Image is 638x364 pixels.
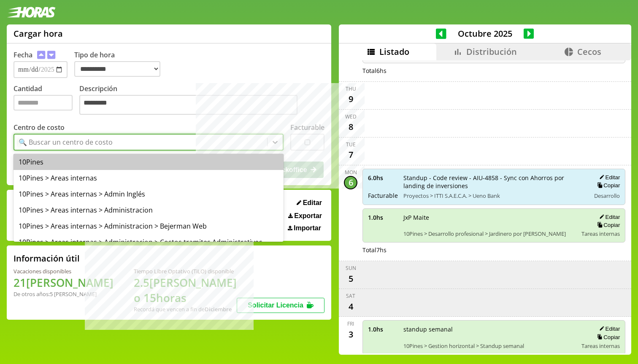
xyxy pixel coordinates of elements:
input: Cantidad [14,95,73,111]
div: 7 [344,148,357,162]
div: 10Pines > Areas internas > Admin Inglés [14,186,284,202]
label: Tipo de hora [74,50,167,78]
div: Sun [346,264,356,272]
div: Mon [345,169,357,176]
button: Exportar [286,212,324,220]
span: 1.0 hs [368,325,397,333]
span: Exportar [294,212,322,220]
div: Fri [347,320,354,327]
span: Proyectos > ITTI S.A.E.C.A. > Ueno Bank [403,192,584,200]
span: standup semanal [403,325,576,333]
span: Facturable [368,191,397,200]
label: Fecha [14,50,32,59]
button: Editar [597,325,620,332]
div: Vacaciones disponibles [14,267,114,275]
div: Tue [346,141,356,148]
span: Cecos [577,46,601,57]
span: Tareas internas [581,342,620,350]
div: 9 [344,92,357,106]
span: 1.0 hs [368,213,397,221]
div: Thu [346,85,356,92]
span: Editar [303,199,322,207]
div: 5 [344,272,357,285]
div: Tiempo Libre Optativo (TiLO) disponible [134,267,237,275]
textarea: Descripción [79,95,297,115]
div: 3 [344,327,357,341]
div: 4 [344,299,357,313]
span: Standup - Code review - AIU-4858 - Sync con Ahorros por landing de inversiones [403,174,584,190]
div: 6 [344,176,357,189]
img: logotipo [7,7,56,18]
span: 6.0 hs [368,174,397,182]
b: Diciembre [205,305,232,313]
div: 🔍 Buscar un centro de costo [19,138,113,147]
button: Editar [294,199,324,207]
div: 10Pines > Areas internas > Administracion [14,202,284,218]
div: 10Pines > Areas internas > Administracion > Bejerman Web [14,218,284,234]
select: Tipo de hora [74,61,160,77]
span: Importar [294,224,321,232]
h1: 2.5 [PERSON_NAME] o 15 horas [134,275,237,305]
button: Solicitar Licencia [237,298,324,313]
span: 10Pines > Gestion horizontal > Standup semanal [403,342,576,350]
label: Centro de costo [14,123,65,132]
label: Facturable [290,123,324,132]
span: Solicitar Licencia [248,302,303,309]
div: Recordá que vencen a fin de [134,305,237,313]
div: Sat [346,292,355,299]
span: JxP Maite [403,213,576,221]
h1: Cargar hora [14,28,63,39]
div: scrollable content [339,60,631,353]
label: Descripción [79,84,324,117]
div: 10Pines [14,154,284,170]
span: Octubre 2025 [446,28,524,39]
button: Copiar [595,334,620,341]
div: 8 [344,120,357,134]
div: 10Pines > Areas internas [14,170,284,186]
div: Wed [345,113,357,120]
button: Editar [597,213,620,221]
h2: Información útil [14,253,80,264]
div: Total 7 hs [362,246,625,254]
div: De otros años: 5 [PERSON_NAME] [14,290,114,298]
span: Listado [379,46,409,57]
button: Copiar [595,221,620,229]
button: Copiar [595,182,620,189]
label: Cantidad [14,84,79,117]
span: 10Pines > Desarrollo profesional > Jardinero por [PERSON_NAME] [403,230,576,237]
span: Distribución [466,46,517,57]
span: Desarrollo [594,192,620,200]
span: Tareas internas [581,230,620,237]
div: 10Pines > Areas internas > Administracion > Costos tramites Administrativos [14,234,284,250]
div: Total 6 hs [362,67,625,75]
button: Editar [597,174,620,181]
h1: 21 [PERSON_NAME] [14,275,114,290]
